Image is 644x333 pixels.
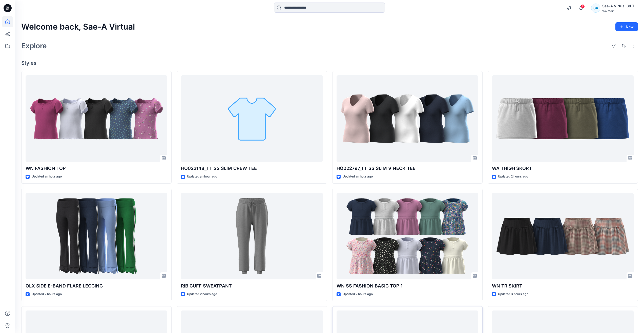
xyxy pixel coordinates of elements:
p: Updated 2 hours ago [498,174,528,179]
p: RIB CUFF SWEATPANT [181,282,323,290]
h2: Explore [21,42,47,50]
div: Walmart [602,9,638,13]
p: Updated an hour ago [343,174,373,179]
p: WN SS FASHION BASIC TOP 1 [337,282,478,290]
a: WN TR SKIRT [492,193,634,280]
a: HQ022797_TT SS SLIM V NECK TEE [337,75,478,162]
p: HQ022797_TT SS SLIM V NECK TEE [337,165,478,172]
p: WN FASHION TOP [26,165,167,172]
h4: Styles [21,60,638,66]
p: WA THIGH SKORT [492,165,634,172]
button: New [615,22,638,31]
div: SA [591,4,600,13]
p: Updated 2 hours ago [187,292,217,297]
p: Updated 2 hours ago [32,292,62,297]
p: Updated 2 hours ago [343,292,373,297]
a: OLX SIDE E-BAND FLARE LEGGING [26,193,167,280]
a: HQ022148_TT SS SLIM CREW TEE [181,75,323,162]
p: Updated an hour ago [187,174,217,179]
p: WN TR SKIRT [492,282,634,290]
p: OLX SIDE E-BAND FLARE LEGGING [26,282,167,290]
h2: Welcome back, Sae-A Virtual [21,22,135,32]
div: Sae-A Virtual 3d Team [602,3,638,9]
span: 2 [581,4,585,8]
a: RIB CUFF SWEATPANT [181,193,323,280]
a: WN SS FASHION BASIC TOP 1 [337,193,478,280]
p: Updated 3 hours ago [498,292,528,297]
p: Updated an hour ago [32,174,62,179]
a: WA THIGH SKORT [492,75,634,162]
p: HQ022148_TT SS SLIM CREW TEE [181,165,323,172]
a: WN FASHION TOP [26,75,167,162]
